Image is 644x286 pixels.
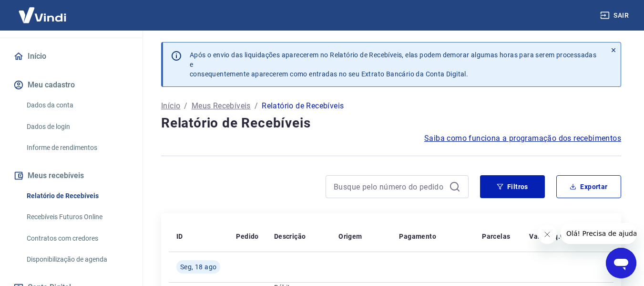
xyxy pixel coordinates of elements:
[161,114,621,133] h4: Relatório de Recebíveis
[161,100,180,112] a: Início
[399,232,436,241] p: Pagamento
[23,229,131,248] a: Contratos com credores
[334,180,445,194] input: Busque pelo número do pedido
[23,186,131,206] a: Relatório de Recebíveis
[23,138,131,158] a: Informe de rendimentos
[480,175,545,198] button: Filtros
[23,207,131,227] a: Recebíveis Futuros Online
[338,232,362,241] p: Origem
[556,175,621,198] button: Exportar
[538,225,557,244] iframe: Fechar mensagem
[255,100,258,112] p: /
[23,250,131,269] a: Disponibilização de agenda
[598,7,633,24] button: Sair
[192,100,251,112] a: Meus Recebíveis
[236,232,258,241] p: Pedido
[262,100,344,112] p: Relatório de Recebíveis
[529,232,560,241] p: Valor Líq.
[180,262,216,272] span: Seg, 18 ago
[176,232,183,241] p: ID
[11,46,131,67] a: Início
[23,117,131,137] a: Dados de login
[184,100,187,112] p: /
[482,232,510,241] p: Parcelas
[424,133,621,144] a: Saiba como funciona a programação dos recebimentos
[190,50,599,79] p: Após o envio das liquidações aparecerem no Relatório de Recebíveis, elas podem demorar algumas ho...
[6,7,80,14] span: Olá! Precisa de ajuda?
[561,223,636,244] iframe: Mensagem da empresa
[274,232,306,241] p: Descrição
[11,165,131,186] button: Meus recebíveis
[11,74,131,95] button: Meu cadastro
[606,248,636,278] iframe: Botão para abrir a janela de mensagens
[11,0,73,30] img: Vindi
[23,95,131,115] a: Dados da conta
